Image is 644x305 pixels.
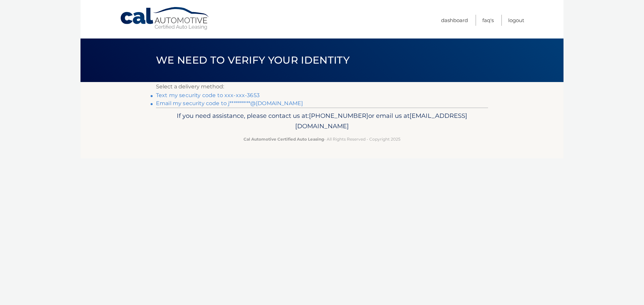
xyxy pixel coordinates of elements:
p: - All Rights Reserved - Copyright 2025 [160,136,484,143]
a: Text my security code to xxx-xxx-3653 [156,92,260,98]
span: [PHONE_NUMBER] [309,112,368,120]
strong: Cal Automotive Certified Auto Leasing [244,137,324,142]
a: Logout [508,15,524,26]
span: We need to verify your identity [156,54,350,66]
p: Select a delivery method: [156,82,488,91]
a: Email my security code to j**********@[DOMAIN_NAME] [156,100,303,106]
p: If you need assistance, please contact us at: or email us at [160,110,484,132]
a: Dashboard [441,15,468,26]
a: FAQ's [482,15,494,26]
a: Cal Automotive [120,7,210,30]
